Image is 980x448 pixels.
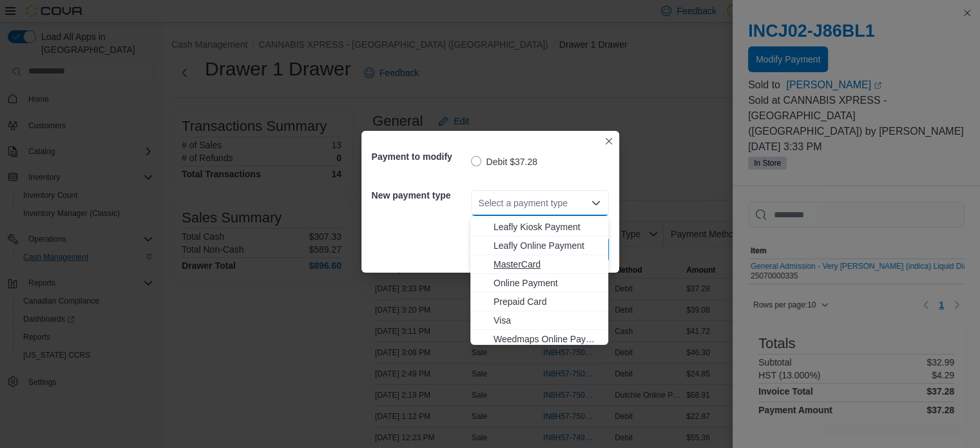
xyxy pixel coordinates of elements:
[470,237,608,255] button: Leafly Online Payment
[470,293,608,311] button: Prepaid Card
[470,330,608,349] button: Weedmaps Online Payment
[479,195,480,211] input: Accessible screen reader label
[601,133,617,149] button: Closes this modal window
[470,255,608,274] button: MasterCard
[494,277,600,289] span: Online Payment
[470,311,608,330] button: Visa
[494,258,600,271] span: MasterCard
[494,314,600,327] span: Visa
[470,87,608,349] div: Choose from the following options
[471,154,537,170] label: Debit $37.28
[470,274,608,293] button: Online Payment
[494,295,600,308] span: Prepaid Card
[470,218,608,237] button: Leafly Kiosk Payment
[372,144,468,170] h5: Payment to modify
[494,333,600,346] span: Weedmaps Online Payment
[494,220,600,233] span: Leafly Kiosk Payment
[494,239,600,252] span: Leafly Online Payment
[591,198,601,208] button: Close list of options
[372,182,468,208] h5: New payment type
